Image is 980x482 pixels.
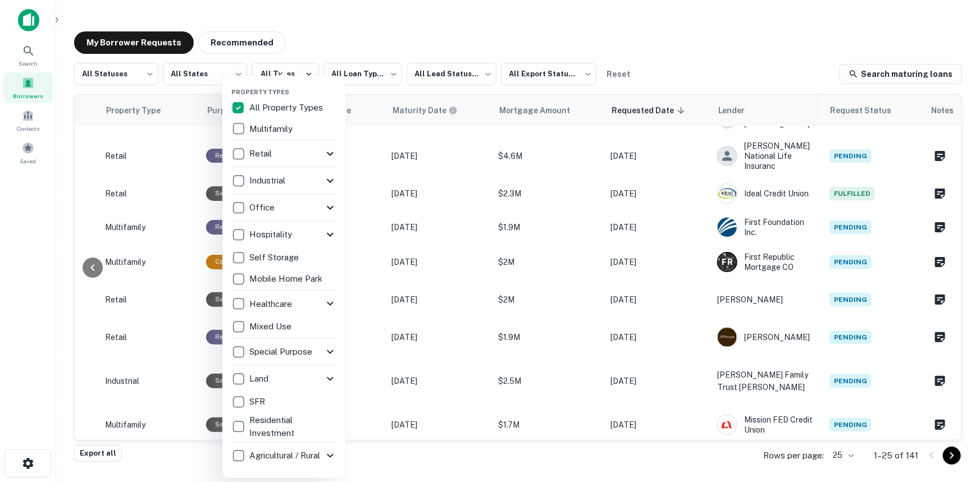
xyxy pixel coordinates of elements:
p: Self Storage [249,251,301,264]
div: Special Purpose [231,338,337,365]
p: Agricultural / Rural [249,449,322,462]
p: Mixed Use [249,320,294,333]
div: Healthcare [231,290,337,317]
div: Office [231,194,337,221]
p: Hospitality [249,228,294,241]
p: Mobile Home Park [249,272,325,286]
p: Residential Investment [249,414,337,440]
p: Land [249,372,271,385]
span: Property Types [231,89,289,95]
p: Office [249,201,277,214]
p: SFR [249,395,267,408]
div: Land [231,365,337,392]
div: Retail [231,140,337,167]
p: Special Purpose [249,345,314,359]
div: Hospitality [231,221,337,248]
p: Industrial [249,174,288,187]
p: Healthcare [249,297,294,311]
div: Agricultural / Rural [231,442,337,469]
iframe: Chat Widget [924,392,980,446]
p: Multifamily [249,122,295,136]
p: Retail [249,147,274,160]
p: All Property Types [249,101,325,114]
div: Industrial [231,167,337,194]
